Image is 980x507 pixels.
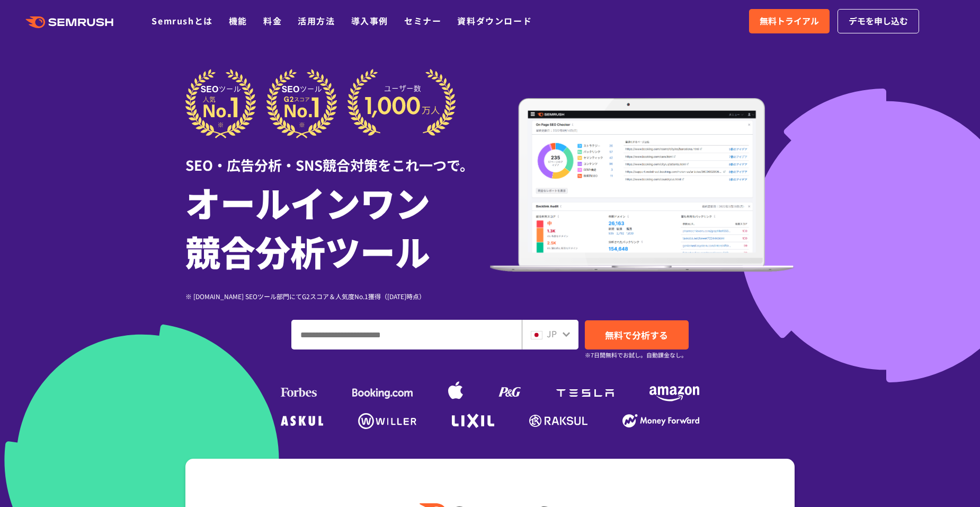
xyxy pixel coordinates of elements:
span: 無料で分析する [605,328,668,342]
a: 資料ダウンロード [457,14,532,27]
a: 無料で分析する [585,320,689,349]
h1: オールインワン 競合分析ツール [185,178,490,275]
div: ※ [DOMAIN_NAME] SEOツール部門にてG2スコア＆人気度No.1獲得（[DATE]時点） [185,291,490,301]
div: SEO・広告分析・SNS競合対策をこれ一つで。 [185,138,490,175]
a: 導入事例 [351,14,388,27]
a: 料金 [263,14,282,27]
span: 無料トライアル [760,14,819,28]
a: Semrushとは [152,14,212,27]
a: デモを申し込む [838,9,919,33]
small: ※7日間無料でお試し。自動課金なし。 [585,350,687,360]
input: ドメイン、キーワードまたはURLを入力してください [292,320,521,349]
a: 機能 [229,14,247,27]
a: セミナー [404,14,441,27]
a: 無料トライアル [749,9,830,33]
span: JP [547,327,557,340]
span: デモを申し込む [849,14,908,28]
a: 活用方法 [298,14,335,27]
